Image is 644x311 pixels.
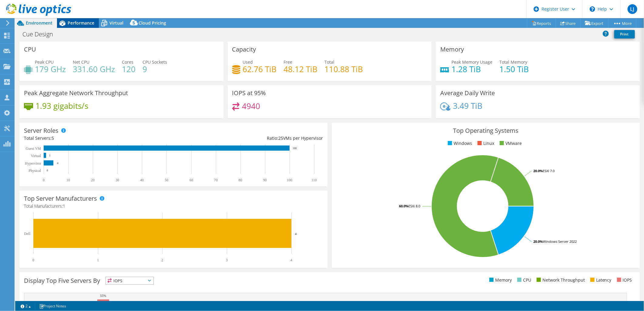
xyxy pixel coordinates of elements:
[243,59,253,65] span: Used
[116,178,119,182] text: 30
[214,178,218,182] text: 70
[100,294,106,297] text: 55%
[580,18,609,28] a: Export
[499,59,527,65] span: Total Memory
[73,66,115,72] h4: 331.60 GHz
[35,102,88,109] h4: 1.93 gigabits/s
[488,277,512,283] li: Memory
[143,66,167,72] h4: 9
[24,195,97,202] h3: Top Server Manufacturers
[24,127,59,134] h3: Server Roles
[24,46,36,53] h3: CPU
[533,239,543,244] tspan: 20.0%
[35,66,66,72] h4: 179 GHz
[24,135,173,142] div: Total Servers:
[232,90,266,96] h3: IOPS at 95%
[535,277,585,283] li: Network Throughput
[590,6,595,12] svg: \n
[399,204,408,208] tspan: 60.0%
[499,66,529,72] h4: 1.50 TiB
[476,140,494,147] li: Linux
[26,146,41,151] text: Guest VM
[16,302,35,310] a: 2
[25,161,41,166] text: Hypervisor
[66,178,70,182] text: 10
[589,277,612,283] li: Latency
[232,46,256,53] h3: Capacity
[20,31,62,38] h1: Cue Design
[608,18,636,28] a: More
[556,18,581,28] a: Share
[278,135,283,141] span: 25
[31,154,41,158] text: Virtual
[263,178,267,182] text: 90
[173,135,323,142] div: Ratio: VMs per Hypervisor
[543,169,555,173] tspan: ESXi 7.0
[628,4,637,14] span: LJ
[516,277,531,283] li: CPU
[109,20,123,26] span: Virtual
[63,203,65,209] span: 1
[242,103,260,109] h4: 4940
[32,258,34,262] text: 0
[527,18,556,28] a: Reports
[295,232,297,236] text: 4
[453,102,482,109] h4: 3.49 TiB
[35,59,54,65] span: Peak CPU
[140,178,144,182] text: 40
[451,66,492,72] h4: 1.28 TiB
[165,178,168,182] text: 50
[408,204,420,208] tspan: ESXi 8.0
[290,258,292,262] text: 4
[26,20,52,26] span: Environment
[47,169,48,172] text: 0
[91,178,95,182] text: 20
[325,59,335,65] span: Total
[451,59,492,65] span: Peak Memory Usage
[57,162,59,165] text: 4
[498,140,522,147] li: VMware
[325,66,363,72] h4: 110.88 TiB
[29,169,41,173] text: Physical
[190,178,193,182] text: 60
[293,147,297,150] text: 100
[615,277,632,283] li: IOPS
[440,90,495,96] h3: Average Daily Write
[52,135,54,141] span: 5
[284,59,293,65] span: Free
[239,178,242,182] text: 80
[161,258,163,262] text: 2
[122,59,133,65] span: Cores
[122,66,136,72] h4: 120
[24,90,128,96] h3: Peak Aggregate Network Throughput
[287,178,292,182] text: 100
[533,169,543,173] tspan: 20.0%
[143,59,167,65] span: CPU Sockets
[43,178,45,182] text: 0
[49,154,51,157] text: 1
[440,46,464,53] h3: Memory
[73,59,89,65] span: Net CPU
[106,277,153,284] span: IOPS
[24,232,30,236] text: Dell
[446,140,472,147] li: Windows
[243,66,277,72] h4: 62.76 TiB
[543,239,577,244] tspan: Windows Server 2022
[97,258,99,262] text: 1
[139,20,166,26] span: Cloud Pricing
[68,20,94,26] span: Performance
[226,258,228,262] text: 3
[284,66,318,72] h4: 48.12 TiB
[24,203,323,209] h4: Total Manufacturers:
[311,178,317,182] text: 110
[336,127,635,134] h3: Top Operating Systems
[614,30,635,38] a: Print
[35,302,70,310] a: Project Notes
